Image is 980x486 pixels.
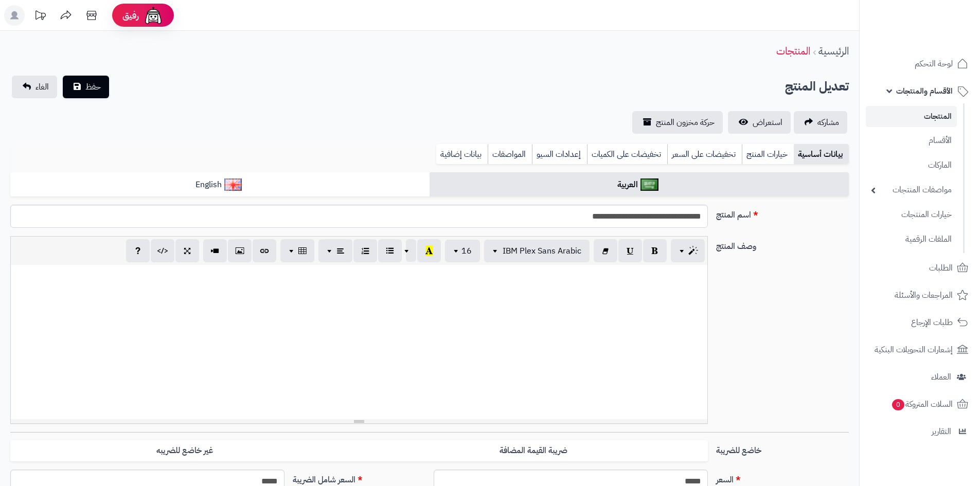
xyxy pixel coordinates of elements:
label: اسم المنتج [712,205,853,221]
label: خاضع للضريبة [712,440,853,457]
span: 16 [461,245,472,257]
span: العملاء [931,370,951,384]
img: ai-face.png [143,5,164,26]
a: العربية [430,172,849,197]
span: التقارير [932,424,951,439]
button: حفظ [63,76,109,98]
a: السلات المتروكة0 [866,392,974,417]
a: تخفيضات على الكميات [587,144,667,165]
label: ضريبة القيمة المضافة [359,440,708,461]
button: 16 [445,240,480,262]
label: السعر [712,470,853,486]
span: الطلبات [929,261,953,275]
span: لوحة التحكم [915,57,953,71]
h2: تعديل المنتج [785,76,849,97]
a: طلبات الإرجاع [866,310,974,335]
span: إشعارات التحويلات البنكية [875,343,953,357]
a: المنتجات [866,106,957,127]
a: إعدادات السيو [532,144,587,165]
a: خيارات المنتج [742,144,794,165]
img: English [224,178,242,191]
span: حركة مخزون المنتج [656,116,715,129]
label: وصف المنتج [712,236,853,253]
a: العملاء [866,365,974,389]
span: طلبات الإرجاع [911,315,953,330]
a: الملفات الرقمية [866,228,957,250]
span: استعراض [753,116,782,129]
a: المراجعات والأسئلة [866,283,974,308]
span: الغاء [35,81,49,93]
span: مشاركه [817,116,839,129]
a: الطلبات [866,256,974,280]
a: حركة مخزون المنتج [632,111,723,134]
a: الأقسام [866,130,957,152]
span: IBM Plex Sans Arabic [503,245,581,257]
a: تخفيضات على السعر [667,144,742,165]
a: الرئيسية [818,43,849,59]
label: السعر شامل الضريبة [289,470,430,486]
label: غير خاضع للضريبه [10,440,359,461]
a: English [10,172,430,197]
a: استعراض [728,111,791,134]
a: مشاركه [794,111,847,134]
a: مواصفات المنتجات [866,179,957,201]
a: الغاء [12,76,57,98]
span: حفظ [85,81,101,93]
span: السلات المتروكة [891,397,953,411]
span: المراجعات والأسئلة [895,288,953,302]
a: الماركات [866,154,957,176]
a: بيانات إضافية [436,144,488,165]
a: لوحة التحكم [866,51,974,76]
a: المواصفات [488,144,532,165]
a: المنتجات [776,43,810,59]
a: بيانات أساسية [794,144,849,165]
a: تحديثات المنصة [27,5,53,28]
a: إشعارات التحويلات البنكية [866,337,974,362]
button: IBM Plex Sans Arabic [484,240,590,262]
a: التقارير [866,419,974,444]
span: الأقسام والمنتجات [896,84,953,98]
span: 0 [892,399,904,410]
a: خيارات المنتجات [866,204,957,226]
img: العربية [640,178,658,191]
span: رفيق [122,9,139,22]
